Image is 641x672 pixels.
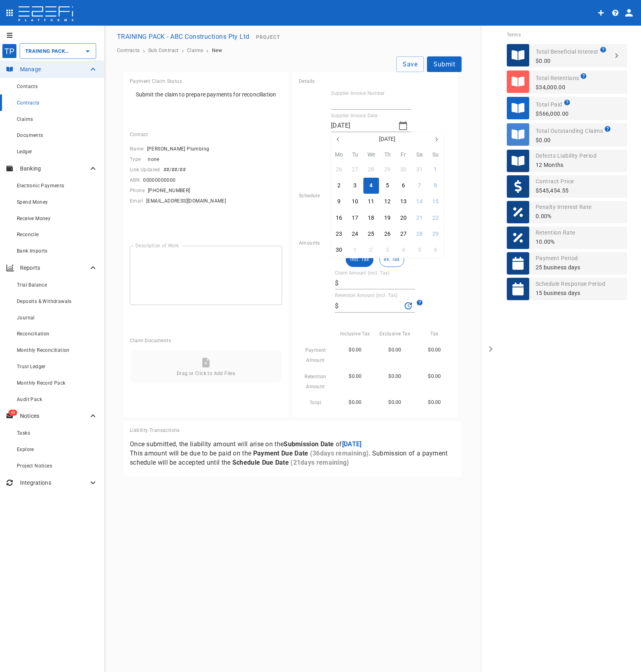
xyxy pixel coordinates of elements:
[331,242,347,258] button: 30 September 2024
[352,214,358,223] div: 17
[368,197,374,206] div: 11
[336,165,342,174] div: 26
[411,178,427,193] button: 7 September 2024
[352,230,358,239] div: 24
[428,226,443,242] button: 29 September 2024
[363,194,379,210] button: 11 September 2024
[428,194,443,210] button: 15 September 2024
[352,165,358,174] div: 27
[395,162,411,177] button: 30 August 2024
[427,150,443,162] th: Su
[428,210,443,226] button: 22 September 2024
[395,150,411,162] th: Fr
[363,162,379,177] button: 28 August 2024
[379,210,395,226] button: 19 September 2024
[428,178,443,193] button: 8 September 2024
[331,194,347,210] button: 9 September 2024
[428,242,443,258] button: 6 October 2024
[402,181,405,190] div: 6
[432,214,439,223] div: 22
[331,150,347,162] th: Mo
[395,194,411,210] button: 13 September 2024
[379,242,395,258] button: 3 October 2024
[411,162,427,177] button: 31 August 2024
[347,150,363,162] th: Tu
[369,246,373,255] div: 2
[336,230,342,239] div: 23
[331,226,347,242] button: 23 September 2024
[416,197,423,206] div: 14
[353,246,357,255] div: 1
[400,214,407,223] div: 20
[432,197,439,206] div: 15
[395,210,411,226] button: 20 September 2024
[352,197,358,206] div: 10
[384,165,391,174] div: 29
[434,246,437,255] div: 6
[337,197,341,206] div: 9
[363,242,379,258] button: 2 October 2024
[411,226,427,242] button: 28 September 2024
[379,226,395,242] button: 26 September 2024
[400,197,407,206] div: 13
[336,214,342,223] div: 16
[384,230,391,239] div: 26
[331,162,347,177] button: 26 August 2024
[369,181,373,190] div: 4
[347,178,363,193] button: 3 September 2024
[416,165,423,174] div: 31
[347,226,363,242] button: 24 September 2024
[395,242,411,258] button: 4 October 2024
[434,165,437,174] div: 1
[363,210,379,226] button: 18 September 2024
[411,150,427,162] th: Sa
[347,162,363,177] button: 27 August 2024
[345,132,429,146] button: [DATE]
[379,162,395,177] button: 29 August 2024
[395,226,411,242] button: 27 September 2024
[400,230,407,239] div: 27
[379,150,395,162] th: Th
[411,242,427,258] button: 5 October 2024
[386,181,389,190] div: 5
[368,230,374,239] div: 25
[434,181,437,190] div: 8
[384,214,391,223] div: 19
[384,197,391,206] div: 12
[416,214,423,223] div: 21
[400,165,407,174] div: 30
[386,246,389,255] div: 3
[432,230,439,239] div: 29
[395,178,411,193] button: 6 September 2024
[331,178,347,193] button: 2 September 2024
[368,214,374,223] div: 18
[411,194,427,210] button: 14 September 2024
[336,246,342,255] div: 30
[428,162,443,177] button: 1 September 2024
[337,181,341,190] div: 2
[347,194,363,210] button: 10 September 2024
[347,242,363,258] button: 1 October 2024
[418,181,421,190] div: 7
[411,210,427,226] button: 21 September 2024
[331,210,347,226] button: 16 September 2024
[353,181,357,190] div: 3
[363,226,379,242] button: 25 September 2024
[368,165,374,174] div: 28
[379,194,395,210] button: 12 September 2024
[347,210,363,226] button: 17 September 2024
[363,178,379,193] button: 4 September 2024
[363,150,379,162] th: We
[416,230,423,239] div: 28
[418,246,421,255] div: 5
[379,178,395,193] button: 5 September 2024
[402,246,405,255] div: 4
